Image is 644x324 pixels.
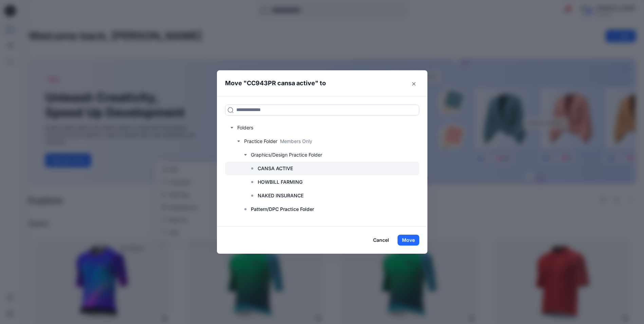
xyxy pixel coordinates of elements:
p: NAKED INSURANCE [258,192,303,200]
p: HOWBILL FARMING [258,178,302,186]
p: CC943PR cansa active [247,78,315,88]
header: Move " " to [217,70,417,96]
button: Cancel [369,235,393,246]
button: Close [408,78,419,89]
p: Pattern/DPC Practice Folder [251,205,314,213]
button: Move [398,235,419,246]
p: CANSA ACTIVE [258,164,293,173]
